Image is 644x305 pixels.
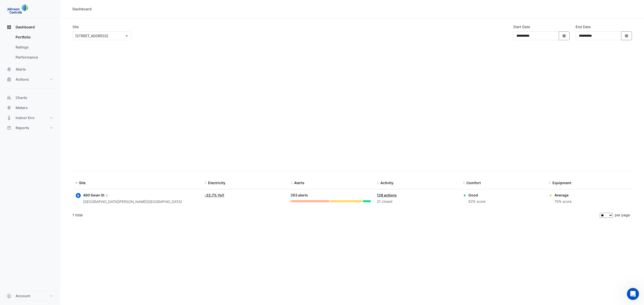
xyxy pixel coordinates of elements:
[552,181,571,185] span: Equipment
[513,24,530,29] label: Start Date
[562,34,567,38] fa-icon: Select Date
[16,125,29,130] span: Reports
[72,24,79,29] label: Site
[554,199,572,205] div: 79% score
[101,192,109,198] span: St
[554,192,572,198] div: Average
[615,213,630,217] span: per page
[624,34,629,38] fa-icon: Select Date
[380,181,393,185] span: Activity
[7,125,12,130] app-icon: Reports
[83,199,182,205] div: [GEOGRAPHIC_DATA][PERSON_NAME][GEOGRAPHIC_DATA]
[79,181,86,185] span: Site
[72,6,92,12] div: Dashboard
[4,291,56,301] button: Account
[4,93,56,103] button: Charts
[7,77,12,82] app-icon: Actions
[6,4,29,14] img: Company Logo
[16,293,30,298] span: Account
[16,77,29,82] span: Actions
[4,22,56,32] button: Dashboard
[7,115,12,120] app-icon: Indoor Env
[377,199,457,205] div: 21 closed
[16,25,35,30] span: Dashboard
[7,95,12,100] app-icon: Charts
[208,181,225,185] span: Electricity
[4,74,56,84] button: Actions
[7,105,12,110] app-icon: Meters
[4,113,56,123] button: Indoor Env
[468,192,486,198] div: Good
[468,199,486,205] div: 82% score
[7,67,12,72] app-icon: Alerts
[4,32,56,64] div: Dashboard
[16,95,27,100] span: Charts
[294,181,304,185] span: Alerts
[12,32,56,42] a: Portfolio
[4,103,56,113] button: Meters
[16,67,26,72] span: Alerts
[627,288,639,300] iframe: Intercom live chat
[4,64,56,74] button: Alerts
[16,115,34,120] span: Indoor Env
[83,193,100,197] span: 480 Swan
[4,123,56,133] button: Reports
[12,52,56,62] a: Performance
[72,209,599,221] div: 1 total
[7,25,12,30] app-icon: Dashboard
[12,42,56,52] a: Ratings
[377,193,397,197] a: 128 actions
[16,105,28,110] span: Meters
[291,192,371,198] div: 263 alerts
[205,193,224,197] a: -22.7% YoY
[576,24,591,29] label: End Date
[466,181,481,185] span: Comfort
